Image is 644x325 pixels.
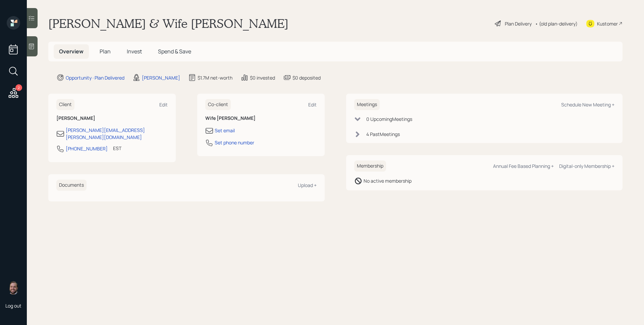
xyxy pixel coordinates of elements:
div: No active membership [364,177,412,184]
div: Log out [5,303,21,309]
h6: Documents [56,180,87,191]
span: Spend & Save [158,48,191,55]
div: EST [113,145,121,152]
div: Schedule New Meeting + [561,101,614,108]
h6: Membership [354,160,386,172]
div: [PERSON_NAME][EMAIL_ADDRESS][PERSON_NAME][DOMAIN_NAME] [66,127,168,141]
span: Overview [59,48,84,55]
div: $0 deposited [292,74,321,81]
div: Edit [308,101,317,108]
div: [PHONE_NUMBER] [66,145,108,152]
span: Invest [127,48,142,55]
span: Plan [100,48,111,55]
h6: [PERSON_NAME] [56,115,168,121]
div: 4 Past Meeting s [366,131,400,138]
div: Digital-only Membership + [559,163,614,169]
div: Annual Fee Based Planning + [493,163,554,169]
div: 0 Upcoming Meeting s [366,115,412,123]
h6: Client [56,99,74,110]
div: Upload + [298,182,317,188]
div: $0 invested [250,74,275,81]
h6: Meetings [354,99,380,110]
div: Edit [159,101,168,108]
h6: Co-client [205,99,231,110]
img: james-distasi-headshot.png [7,281,20,294]
h6: Wife [PERSON_NAME] [205,115,317,121]
div: Set phone number [215,139,254,146]
div: Plan Delivery [505,20,532,27]
div: Opportunity · Plan Delivered [66,74,124,81]
h1: [PERSON_NAME] & Wife [PERSON_NAME] [48,16,288,31]
div: Kustomer [597,20,618,27]
div: 2 [15,84,22,91]
div: Set email [215,127,235,134]
div: • (old plan-delivery) [535,20,578,27]
div: [PERSON_NAME] [142,74,180,81]
div: $1.7M net-worth [198,74,232,81]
